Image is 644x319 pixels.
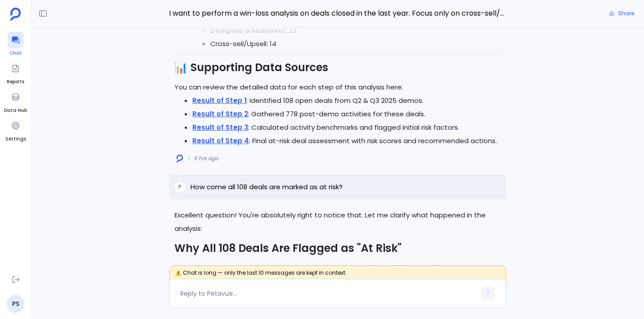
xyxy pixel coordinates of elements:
a: Data Hub [4,89,27,114]
strong: Why All 108 Deals Are Flagged as "At Risk" [174,241,402,255]
a: Result of Step 2 [192,109,248,119]
span: P [178,183,181,191]
li: : Calculated activity benchmarks and flagged initial risk factors. [192,121,501,134]
li: : Final at-risk deal assessment with risk scores and recommended actions. [192,134,501,148]
p: Excellent question! You're absolutely right to notice that. Let me clarify what happened in the a... [174,208,501,235]
span: I want to perform a win-loss analysis on deals closed in the last year. Focus only on cross-sell/... [169,8,506,19]
a: Settings [5,118,26,143]
p: You can review the detailed data for each step of this analysis here: [174,81,501,94]
button: Share [604,7,640,20]
img: logo [177,154,183,163]
span: Settings [5,136,26,143]
img: petavue logo [10,8,21,21]
li: : Identified 108 open deals from Q2 & Q3 2025 demos. [192,94,501,107]
a: Result of Step 3 [192,123,248,132]
span: Reports [7,78,24,85]
a: Result of Step 4 [192,136,249,145]
span: ⚠️ Chat is long — only the last 10 messages are kept in context. [169,265,506,286]
a: Reports [7,60,24,85]
span: Data Hub [4,107,27,114]
a: PS [7,295,25,313]
p: How come all 108 deals are marked as at risk? [191,182,343,192]
a: Result of Step 1 [192,96,246,105]
a: Chat [8,32,24,57]
strong: 📊 Supporting Data Sources [174,60,328,75]
li: : Gathered 778 post-demo activities for these deals. [192,107,501,121]
span: Share [618,10,634,17]
span: 9 hrs ago [194,155,219,162]
span: Chat [8,50,24,57]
